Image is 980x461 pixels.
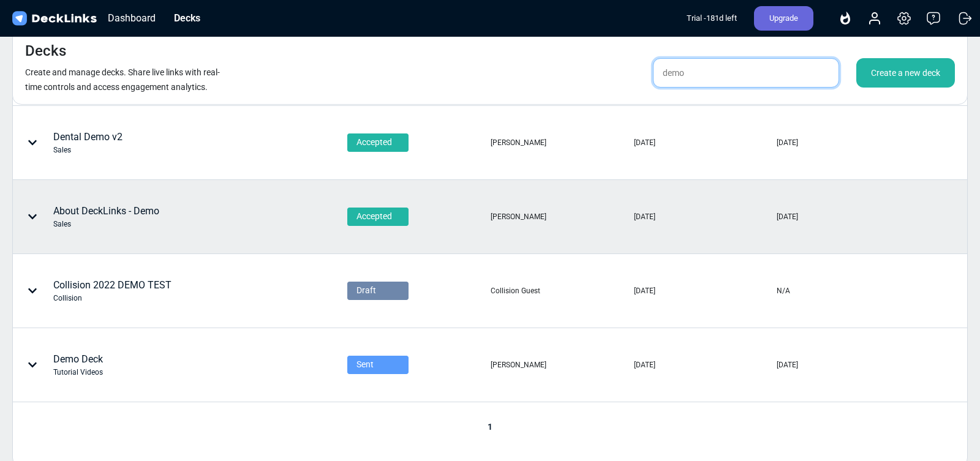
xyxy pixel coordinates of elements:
[491,359,546,370] div: [PERSON_NAME]
[356,358,374,371] span: Sent
[53,219,159,230] div: Sales
[653,58,839,88] input: Search
[356,136,392,149] span: Accepted
[53,367,103,378] div: Tutorial Videos
[481,422,499,432] span: 1
[356,210,392,223] span: Accepted
[634,285,655,296] div: [DATE]
[634,359,655,370] div: [DATE]
[491,137,546,148] div: [PERSON_NAME]
[777,359,798,370] div: [DATE]
[25,42,66,60] h4: Decks
[491,285,540,296] div: Collision Guest
[777,211,798,222] div: [DATE]
[491,211,546,222] div: [PERSON_NAME]
[754,6,813,31] div: Upgrade
[168,10,206,26] div: Decks
[53,352,103,378] div: Demo Deck
[53,204,159,230] div: About DeckLinks - Demo
[777,285,790,296] div: N/A
[356,284,376,297] span: Draft
[102,10,162,26] div: Dashboard
[634,211,655,222] div: [DATE]
[777,137,798,148] div: [DATE]
[53,293,171,304] div: Collision
[25,67,220,92] small: Create and manage decks. Share live links with real-time controls and access engagement analytics.
[53,144,123,156] div: Sales
[687,6,737,31] div: Trial - 181 d left
[53,278,171,304] div: Collision 2022 DEMO TEST
[634,137,655,148] div: [DATE]
[856,58,955,88] div: Create a new deck
[53,130,123,156] div: Dental Demo v2
[10,10,99,28] img: DeckLinks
